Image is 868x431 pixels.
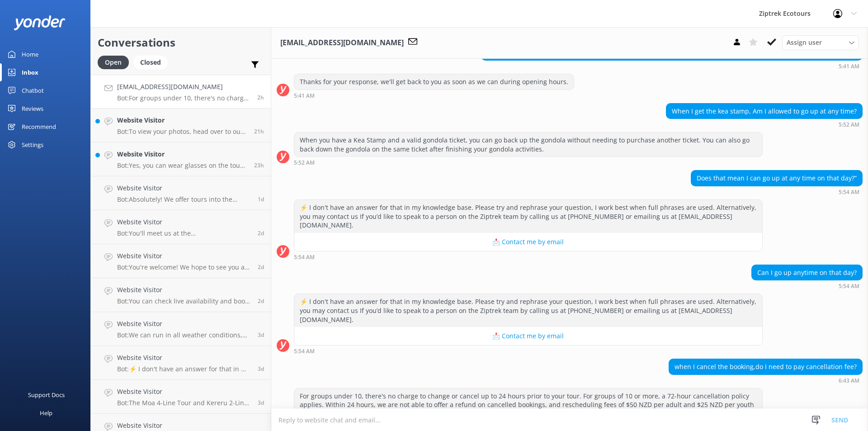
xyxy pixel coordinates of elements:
[481,63,863,69] div: Aug 31 2025 05:41am (UTC +12:00) Pacific/Auckland
[254,161,264,169] span: Aug 30 2025 09:18am (UTC +12:00) Pacific/Auckland
[117,128,247,136] p: Bot: To view your photos, head over to our My Photos Page at [URL][DOMAIN_NAME]. Make sure to sel...
[117,399,251,407] p: Bot: The Moa 4-Line Tour and Kereru 2-Line + Drop Tours include a steep uphill 10-minute walk at ...
[117,387,251,397] h4: Website Visitor
[294,348,763,354] div: Aug 31 2025 05:54am (UTC +12:00) Pacific/Auckland
[294,74,574,90] div: Thanks for your response, we'll get back to you as soon as we can during opening hours.
[117,183,251,193] h4: Website Visitor
[782,35,859,50] div: Assign User
[98,57,133,67] a: Open
[258,399,264,407] span: Aug 27 2025 01:15pm (UTC +12:00) Pacific/Auckland
[839,378,859,384] strong: 6:43 AM
[22,136,43,154] div: Settings
[91,244,271,278] a: Website VisitorBot:You're welcome! We hope to see you at Ziptrek Ecotours soon!2d
[839,64,859,69] strong: 5:41 AM
[294,388,762,422] div: For groups under 10, there's no charge to change or cancel up to 24 hours prior to your tour. For...
[91,278,271,312] a: Website VisitorBot:You can check live availability and book your zipline tour online at [URL][DOM...
[117,421,251,431] h4: Website Visitor
[22,45,38,63] div: Home
[117,319,251,329] h4: Website Visitor
[117,82,250,92] h4: [EMAIL_ADDRESS][DOMAIN_NAME]
[257,94,264,101] span: Aug 31 2025 06:43am (UTC +12:00) Pacific/Auckland
[294,159,763,166] div: Aug 31 2025 05:52am (UTC +12:00) Pacific/Auckland
[294,255,315,260] strong: 5:54 AM
[91,346,271,380] a: Website VisitorBot:⚡ I don't have an answer for that in my knowledge base. Please try and rephras...
[839,122,859,128] strong: 5:52 AM
[666,104,862,119] div: When I get the kea stamp, Am I allowed to go up at any time?
[22,63,38,81] div: Inbox
[294,160,315,166] strong: 5:52 AM
[294,133,762,156] div: When you have a Kea Stamp and a valid gondola ticket, you can go back up the gondola without need...
[280,37,404,49] h3: [EMAIL_ADDRESS][DOMAIN_NAME]
[22,118,56,136] div: Recommend
[117,94,250,102] p: Bot: For groups under 10, there's no charge to change or cancel up to 24 hours prior to your tour...
[14,15,66,30] img: yonder-white-logo.png
[117,297,251,305] p: Bot: You can check live availability and book your zipline tour online at [URL][DOMAIN_NAME]. Hop...
[98,56,129,69] div: Open
[133,57,172,67] a: Closed
[294,327,762,345] button: 📩 Contact me by email
[91,75,271,109] a: [EMAIL_ADDRESS][DOMAIN_NAME]Bot:For groups under 10, there's no charge to change or cancel up to ...
[117,149,247,159] h4: Website Visitor
[258,331,264,339] span: Aug 27 2025 09:49pm (UTC +12:00) Pacific/Auckland
[117,365,251,373] p: Bot: ⚡ I don't have an answer for that in my knowledge base. Please try and rephrase your questio...
[91,176,271,210] a: Website VisitorBot:Absolutely! We offer tours into the evening, so 5pm is a great time to enjoy t...
[91,142,271,176] a: Website VisitorBot:Yes, you can wear glasses on the tour as long as they are not loose-fitting or...
[294,294,762,327] div: ⚡ I don't have an answer for that in my knowledge base. Please try and rephrase your question, I ...
[117,331,251,339] p: Bot: We can run in all weather conditions, whether it's rain, shine, or even snow! If we ever nee...
[91,380,271,414] a: Website VisitorBot:The Moa 4-Line Tour and Kereru 2-Line + Drop Tours include a steep uphill 10-m...
[117,251,251,261] h4: Website Visitor
[839,189,859,195] strong: 5:54 AM
[117,195,251,204] p: Bot: Absolutely! We offer tours into the evening, so 5pm is a great time to enjoy the zipline exp...
[669,377,863,384] div: Aug 31 2025 06:43am (UTC +12:00) Pacific/Auckland
[40,404,52,422] div: Help
[117,229,251,237] p: Bot: You'll meet us at the [GEOGRAPHIC_DATA], located at the top of [GEOGRAPHIC_DATA]. You can re...
[294,200,762,233] div: ⚡ I don't have an answer for that in my knowledge base. Please try and rephrase your question, I ...
[117,353,251,363] h4: Website Visitor
[294,93,315,99] strong: 5:41 AM
[98,34,264,51] h2: Conversations
[691,171,862,186] div: Does that mean I can go up at any time on that day?”
[294,92,574,99] div: Aug 31 2025 05:41am (UTC +12:00) Pacific/Auckland
[294,233,762,251] button: 📩 Contact me by email
[117,217,251,227] h4: Website Visitor
[91,210,271,244] a: Website VisitorBot:You'll meet us at the [GEOGRAPHIC_DATA], located at the top of [GEOGRAPHIC_DAT...
[258,365,264,373] span: Aug 27 2025 09:04pm (UTC +12:00) Pacific/Auckland
[691,189,863,195] div: Aug 31 2025 05:54am (UTC +12:00) Pacific/Auckland
[669,359,862,374] div: when I cancel the booking,do I need to pay cancellation fee?
[294,254,763,260] div: Aug 31 2025 05:54am (UTC +12:00) Pacific/Auckland
[258,195,264,203] span: Aug 29 2025 12:03pm (UTC +12:00) Pacific/Auckland
[117,263,251,271] p: Bot: You're welcome! We hope to see you at Ziptrek Ecotours soon!
[254,128,264,135] span: Aug 30 2025 11:18am (UTC +12:00) Pacific/Auckland
[117,285,251,295] h4: Website Visitor
[28,386,65,404] div: Support Docs
[133,56,168,69] div: Closed
[258,229,264,237] span: Aug 28 2025 05:33pm (UTC +12:00) Pacific/Auckland
[91,312,271,346] a: Website VisitorBot:We can run in all weather conditions, whether it's rain, shine, or even snow! ...
[258,263,264,271] span: Aug 28 2025 05:20pm (UTC +12:00) Pacific/Auckland
[117,115,247,125] h4: Website Visitor
[117,161,247,170] p: Bot: Yes, you can wear glasses on the tour as long as they are not loose-fitting or likely to fal...
[787,38,822,47] span: Assign user
[839,284,859,289] strong: 5:54 AM
[22,81,44,99] div: Chatbot
[294,349,315,354] strong: 5:54 AM
[752,265,862,280] div: Can I go up anytime on that day?
[22,99,43,118] div: Reviews
[666,121,863,128] div: Aug 31 2025 05:52am (UTC +12:00) Pacific/Auckland
[751,283,863,289] div: Aug 31 2025 05:54am (UTC +12:00) Pacific/Auckland
[258,297,264,305] span: Aug 28 2025 01:44pm (UTC +12:00) Pacific/Auckland
[91,109,271,142] a: Website VisitorBot:To view your photos, head over to our My Photos Page at [URL][DOMAIN_NAME]. Ma...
